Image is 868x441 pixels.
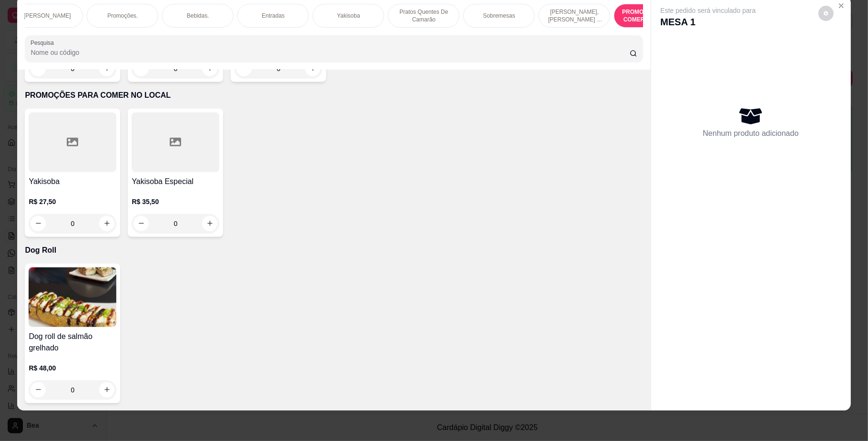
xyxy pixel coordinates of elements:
p: R$ 27,50 [29,197,116,206]
button: increase-product-quantity [99,216,114,231]
p: Dog Roll [25,245,643,256]
label: Pesquisa [31,39,57,47]
p: [PERSON_NAME], [PERSON_NAME] & [PERSON_NAME] [547,8,602,23]
p: Sobremesas [483,12,515,20]
p: Yakisoba [337,12,360,20]
button: decrease-product-quantity [133,216,149,231]
h4: Dog roll de salmão grelhado [29,331,116,354]
p: Promoções. [107,12,138,20]
input: Pesquisa [31,48,629,57]
p: Bebidas. [187,12,209,20]
img: product-image [29,267,116,327]
p: MESA 1 [661,15,756,29]
p: Nenhum produto adicionado [703,128,799,139]
h4: Yakisoba Especial [132,176,219,187]
p: PROMOÇÕES PARA COMER NO LOCAL [622,8,677,23]
p: Este pedido será vinculado para [661,6,756,15]
p: R$ 48,00 [29,363,116,373]
p: [PERSON_NAME] [24,12,71,20]
button: increase-product-quantity [202,216,217,231]
button: decrease-product-quantity [31,216,46,231]
p: Pratos Quentes De Camarão [396,8,451,23]
button: decrease-product-quantity [818,6,834,21]
p: PROMOÇÕES PARA COMER NO LOCAL [25,90,643,101]
h4: Yakisoba [29,176,116,187]
p: R$ 35,50 [132,197,219,206]
p: Entradas [262,12,285,20]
